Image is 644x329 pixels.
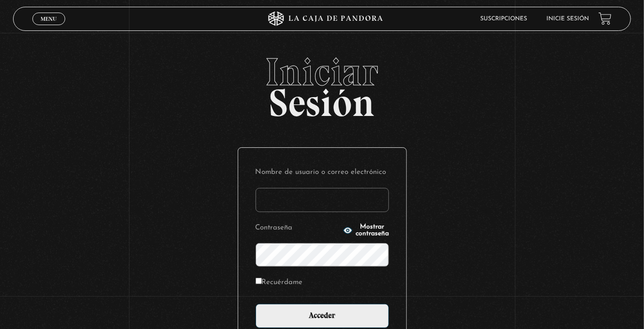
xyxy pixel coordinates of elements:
[546,16,589,22] a: Inicie sesión
[480,16,527,22] a: Suscripciones
[256,275,303,290] label: Recuérdame
[343,224,389,237] button: Mostrar contraseña
[356,224,389,237] span: Mostrar contraseña
[256,165,389,180] label: Nombre de usuario o correo electrónico
[13,53,631,114] h2: Sesión
[256,221,341,236] label: Contraseña
[41,16,57,22] span: Menu
[256,278,262,284] input: Recuérdame
[37,24,60,30] span: Cerrar
[599,12,612,25] a: View your shopping cart
[256,304,389,328] input: Acceder
[13,53,631,91] span: Iniciar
